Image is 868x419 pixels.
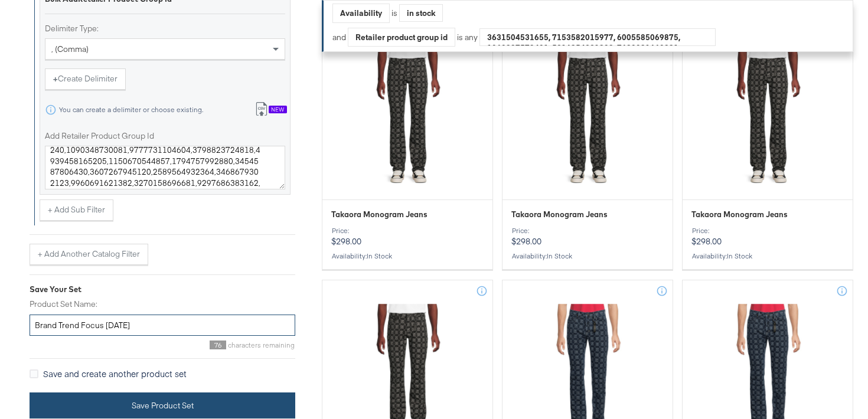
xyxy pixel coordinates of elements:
span: Save and create another product set [43,368,187,379]
div: in stock [400,4,442,22]
strong: + [53,73,58,84]
span: 76 [210,341,226,349]
div: characters remaining [30,341,295,349]
div: is any [455,32,479,43]
div: Availability : [691,252,844,260]
p: $298.00 [691,227,844,247]
p: $298.00 [511,227,664,247]
span: , (comma) [51,44,89,54]
button: New [246,99,295,121]
div: Price: [511,227,664,235]
button: Save Product Set [30,392,295,419]
input: Give your set a descriptive name [30,315,295,336]
label: Product Set Name: [30,299,295,310]
div: Price: [331,227,484,235]
span: Takaora Monogram Jeans [331,209,428,220]
div: Availability [333,4,389,22]
p: $298.00 [331,227,484,247]
span: in stock [547,251,572,260]
div: Availability : [511,252,664,260]
span: Takaora Monogram Jeans [511,209,608,220]
span: in stock [367,251,392,260]
div: You can create a delimiter or choose existing. [58,106,204,114]
div: Price: [691,227,844,235]
div: Availability : [331,252,484,260]
textarea: 1442417786030,3401329902475,8696490239113,0645511505349,1834029152176,0964684267661,3819404751906... [45,146,285,189]
div: and [332,28,716,47]
button: +Create Delimiter [45,68,126,90]
div: 3631504531655, 7153582015977, 6005585069875, 1060887579401, 5316254331208, 7680021660821, 7359496... [480,28,715,46]
div: Retailer product group id [348,28,455,47]
button: + Add Sub Filter [40,199,113,221]
div: is [390,8,399,19]
div: Save Your Set [30,284,295,295]
label: Add Retailer Product Group Id [45,130,285,142]
span: Takaora Monogram Jeans [691,209,788,220]
button: + Add Another Catalog Filter [30,244,148,265]
label: Delimiter Type: [45,23,285,34]
div: New [269,106,287,114]
span: in stock [727,251,752,260]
